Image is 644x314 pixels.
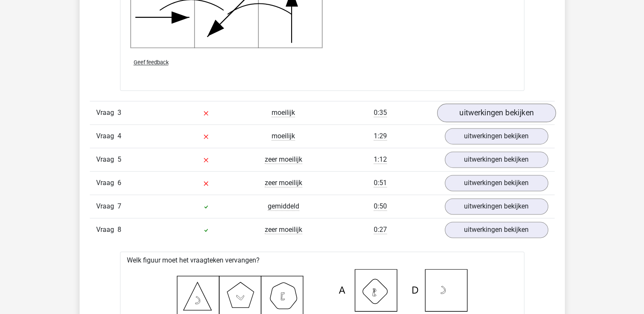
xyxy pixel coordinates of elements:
[272,108,295,117] span: moeilijk
[96,201,117,211] span: Vraag
[96,108,117,118] span: Vraag
[445,198,548,214] a: uitwerkingen bekijken
[265,179,302,187] span: zeer moeilijk
[134,59,169,66] span: Geef feedback
[272,132,295,140] span: moeilijk
[445,175,548,191] a: uitwerkingen bekijken
[445,128,548,144] a: uitwerkingen bekijken
[374,179,387,187] span: 0:51
[117,155,121,163] span: 5
[374,226,387,234] span: 0:27
[437,103,555,122] a: uitwerkingen bekijken
[374,132,387,140] span: 1:29
[268,202,299,211] span: gemiddeld
[374,202,387,211] span: 0:50
[265,155,302,164] span: zeer moeilijk
[96,225,117,235] span: Vraag
[117,226,121,234] span: 8
[96,131,117,141] span: Vraag
[265,226,302,234] span: zeer moeilijk
[374,108,387,117] span: 0:35
[117,179,121,187] span: 6
[117,202,121,210] span: 7
[445,222,548,238] a: uitwerkingen bekijken
[374,155,387,164] span: 1:12
[96,154,117,165] span: Vraag
[96,178,117,188] span: Vraag
[117,108,121,117] span: 3
[117,132,121,140] span: 4
[445,151,548,168] a: uitwerkingen bekijken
